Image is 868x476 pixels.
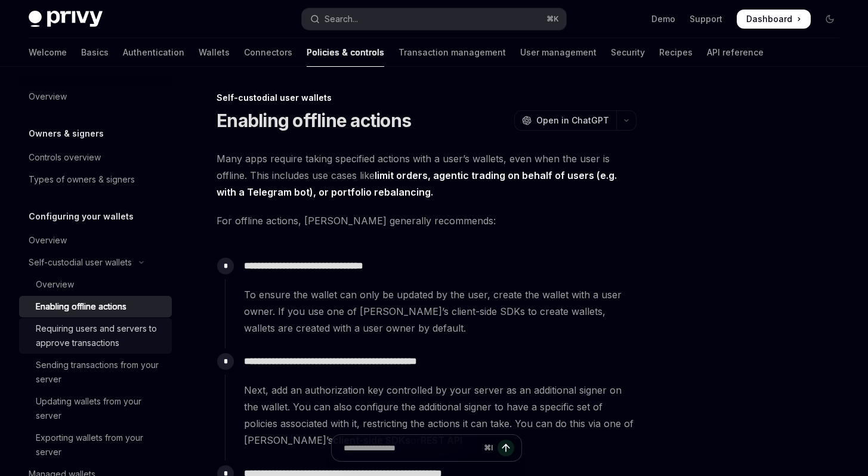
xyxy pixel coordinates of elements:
a: API reference [707,38,764,67]
div: Self-custodial user wallets [217,92,637,104]
div: Self-custodial user wallets [29,255,132,270]
div: Overview [29,89,67,104]
button: Open search [302,8,566,30]
span: Next, add an authorization key controlled by your server as an additional signer on the wallet. Y... [244,382,636,449]
a: Support [690,13,722,25]
h5: Configuring your wallets [29,209,134,224]
h1: Enabling offline actions [217,110,411,131]
div: Enabling offline actions [36,299,126,314]
a: Controls overview [19,147,172,168]
a: Enabling offline actions [19,296,172,317]
div: Overview [36,277,74,292]
a: Dashboard [737,10,811,29]
div: Exporting wallets from your server [36,431,165,459]
a: Basics [81,38,109,67]
a: Demo [651,13,675,25]
span: Dashboard [746,13,792,25]
button: Open in ChatGPT [514,110,616,131]
a: Overview [19,274,172,295]
span: Many apps require taking specified actions with a user’s wallets, even when the user is offline. ... [217,150,637,200]
a: Updating wallets from your server [19,391,172,426]
span: ⌘ K [546,14,559,24]
a: User management [520,38,597,67]
span: To ensure the wallet can only be updated by the user, create the wallet with a user owner. If you... [244,286,636,336]
img: dark logo [29,11,103,27]
a: Wallets [199,38,230,67]
button: Send message [498,440,514,456]
a: Requiring users and servers to approve transactions [19,318,172,354]
a: Transaction management [399,38,506,67]
strong: limit orders, agentic trading on behalf of users (e.g. with a Telegram bot), or portfolio rebalan... [217,169,617,198]
a: Authentication [123,38,184,67]
div: Updating wallets from your server [36,394,165,423]
a: Types of owners & signers [19,169,172,190]
a: Overview [19,86,172,107]
a: Sending transactions from your server [19,354,172,390]
button: Toggle dark mode [820,10,839,29]
div: Types of owners & signers [29,172,135,187]
a: Exporting wallets from your server [19,427,172,463]
h5: Owners & signers [29,126,104,141]
div: Overview [29,233,67,248]
a: Overview [19,230,172,251]
a: Policies & controls [307,38,384,67]
button: Toggle Self-custodial user wallets section [19,252,172,273]
div: Requiring users and servers to approve transactions [36,322,165,350]
input: Ask a question... [344,435,479,461]
a: Recipes [659,38,693,67]
div: Controls overview [29,150,101,165]
span: Open in ChatGPT [536,115,609,126]
div: Search... [325,12,358,26]
div: Sending transactions from your server [36,358,165,387]
a: Security [611,38,645,67]
a: Welcome [29,38,67,67]
span: For offline actions, [PERSON_NAME] generally recommends: [217,212,637,229]
a: Connectors [244,38,292,67]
